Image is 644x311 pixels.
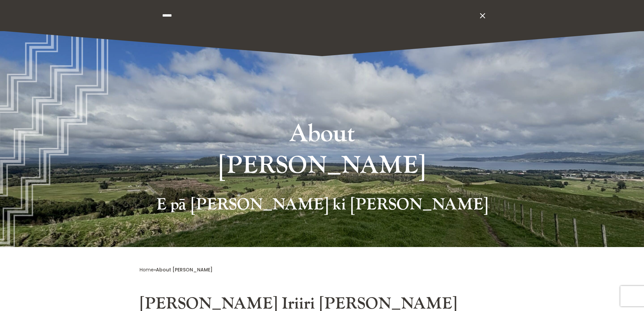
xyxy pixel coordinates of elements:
[195,118,449,185] h1: About [PERSON_NAME]
[140,195,505,218] h2: E pā [PERSON_NAME] ki [PERSON_NAME]
[156,266,213,273] span: About [PERSON_NAME]
[140,266,154,273] a: Home
[140,266,213,273] span: »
